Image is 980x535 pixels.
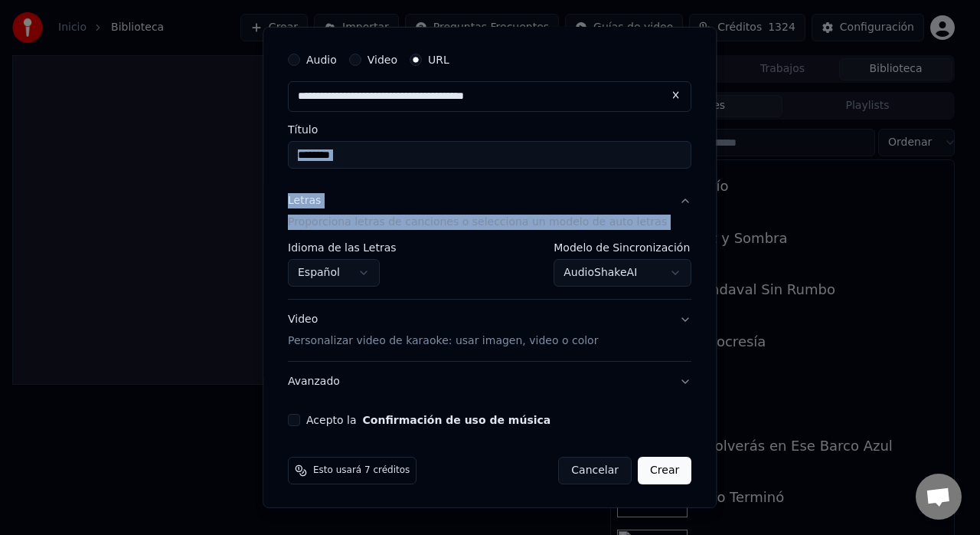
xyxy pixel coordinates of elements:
div: LetrasProporciona letras de canciones o selecciona un modelo de auto letras [288,242,691,299]
p: Proporciona letras de canciones o selecciona un modelo de auto letras [288,215,667,230]
span: Esto usará 7 créditos [313,464,410,477]
label: Idioma de las Letras [288,242,397,253]
button: VideoPersonalizar video de karaoke: usar imagen, video o color [288,300,691,361]
p: Personalizar video de karaoke: usar imagen, video o color [288,333,598,349]
label: Acepto la [306,415,550,425]
button: Cancelar [559,457,632,484]
label: Audio [306,54,337,65]
button: Avanzado [288,362,691,402]
label: Modelo de Sincronización [554,242,692,253]
label: URL [428,54,449,65]
button: Crear [638,457,691,484]
button: Acepto la [363,415,551,425]
label: Video [367,54,397,65]
div: Letras [288,193,321,208]
label: Título [288,124,691,135]
div: Video [288,312,598,349]
button: LetrasProporciona letras de canciones o selecciona un modelo de auto letras [288,181,691,242]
